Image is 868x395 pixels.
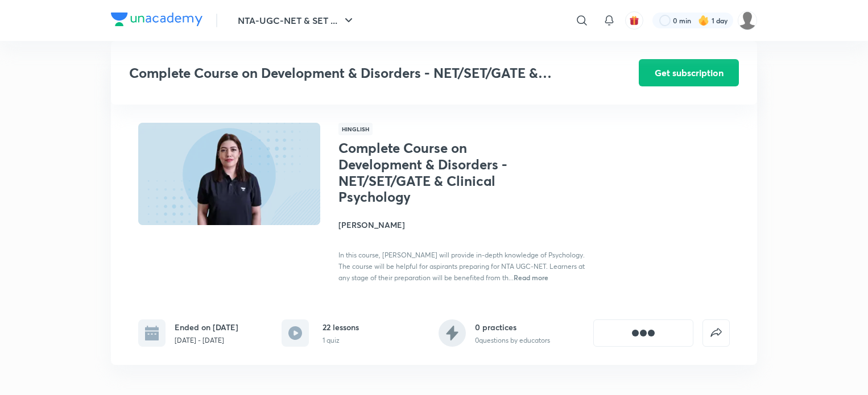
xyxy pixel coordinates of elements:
img: avatar [629,15,639,26]
span: Read more [514,273,548,282]
h6: 0 practices [475,321,550,333]
img: Thumbnail [137,122,322,226]
h1: Complete Course on Development & Disorders - NET/SET/GATE & Clinical Psychology [338,140,524,205]
span: In this course, [PERSON_NAME] will provide in-depth knowledge of Psychology. The course will be h... [338,251,585,282]
img: Company Logo [111,13,202,26]
h6: Ended on [DATE] [175,321,238,333]
span: Hinglish [338,123,373,135]
p: [DATE] - [DATE] [175,335,238,346]
p: 1 quiz [323,335,359,346]
button: avatar [625,11,643,30]
button: false [702,319,730,347]
img: streak [698,15,709,26]
img: Kumarica [738,11,757,30]
p: 0 questions by educators [475,335,550,346]
button: Get subscription [639,59,739,86]
a: Company Logo [111,13,202,29]
h6: 22 lessons [323,321,359,333]
button: [object Object] [593,319,693,347]
h4: [PERSON_NAME] [338,219,593,231]
h3: Complete Course on Development & Disorders - NET/SET/GATE & Clinical Psychology [129,65,574,81]
button: NTA-UGC-NET & SET ... [231,9,362,32]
